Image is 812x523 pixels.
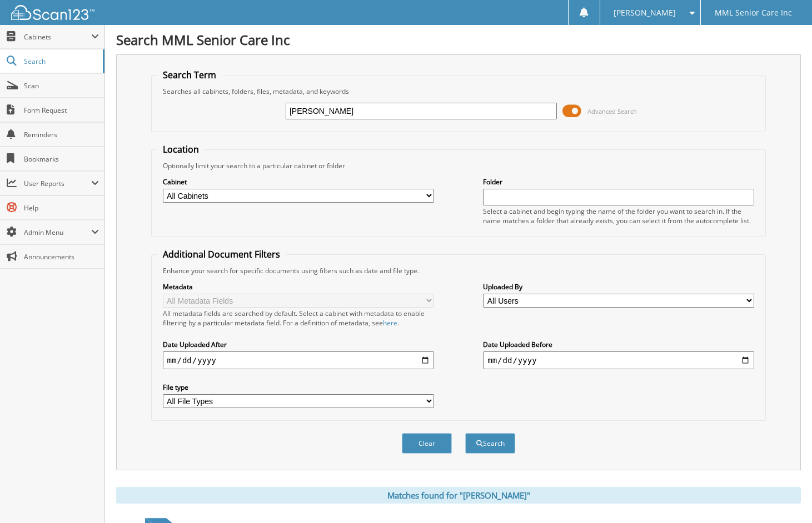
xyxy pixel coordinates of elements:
[157,248,286,260] legend: Additional Document Filters
[163,177,434,187] label: Cabinet
[157,266,760,275] div: Enhance your search for specific documents using filters such as date and file type.
[157,143,205,155] legend: Location
[24,57,97,66] span: Search
[483,207,754,225] div: Select a cabinet and begin typing the name of the folder you want to search in. If the name match...
[587,107,637,115] span: Advanced Search
[157,87,760,96] div: Searches all cabinets, folders, files, metadata, and keywords
[24,228,91,237] span: Admin Menu
[157,161,760,170] div: Optionally limit your search to a particular cabinet or folder
[11,5,94,20] img: scan123-logo-white.svg
[157,69,222,81] legend: Search Term
[24,179,91,188] span: User Reports
[24,154,99,164] span: Bookmarks
[163,351,434,369] input: start
[483,340,754,349] label: Date Uploaded Before
[163,282,434,291] label: Metadata
[483,351,754,369] input: end
[163,309,434,328] div: All metadata fields are searched by default. Select a cabinet with metadata to enable filtering b...
[24,203,99,213] span: Help
[163,383,434,392] label: File type
[715,9,792,16] span: MML Senior Care Inc
[465,433,515,454] button: Search
[116,31,801,49] h1: Search MML Senior Care Inc
[483,177,754,187] label: Folder
[116,487,801,504] div: Matches found for "[PERSON_NAME]"
[24,252,99,261] span: Announcements
[483,282,754,291] label: Uploaded By
[24,130,99,139] span: Reminders
[614,9,676,16] span: [PERSON_NAME]
[24,81,99,90] span: Scan
[402,433,452,454] button: Clear
[163,340,434,349] label: Date Uploaded After
[383,318,397,328] a: here
[24,105,99,115] span: Form Request
[24,32,91,42] span: Cabinets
